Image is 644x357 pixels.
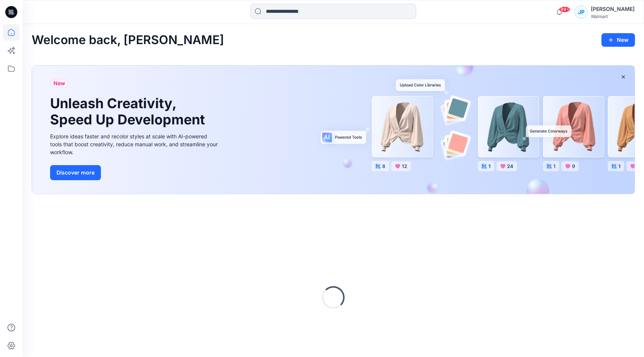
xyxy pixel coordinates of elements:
button: Discover more [50,165,101,180]
h1: Unleash Creativity, Speed Up Development [50,95,208,128]
div: Explore ideas faster and recolor styles at scale with AI-powered tools that boost creativity, red... [50,132,220,156]
span: 99+ [559,6,570,12]
a: Discover more [50,165,220,180]
button: New [601,33,635,47]
div: Walmart [591,14,635,19]
div: JP [574,5,588,19]
span: New [53,79,65,88]
div: [PERSON_NAME] [591,5,635,14]
h2: Welcome back, [PERSON_NAME] [32,33,224,47]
